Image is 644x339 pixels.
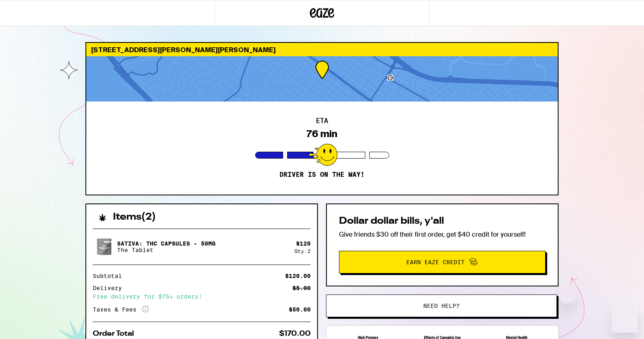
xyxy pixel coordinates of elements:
[406,259,465,265] span: Earn Eaze Credit
[117,247,215,253] p: The Tablet
[339,230,546,239] p: Give friends $30 off their first order, get $40 credit for yourself!
[113,212,156,222] h2: Items ( 2 )
[93,273,128,279] div: Subtotal
[612,307,638,333] iframe: Button to launch messaging window
[307,128,337,140] div: 76 min
[339,216,546,226] h2: Dollar dollar bills, y'all
[326,295,557,317] button: Need help?
[93,294,311,299] div: Free delivery for $75+ orders!
[316,118,328,124] h2: ETA
[279,171,365,179] p: Driver is on the way!
[559,287,576,303] iframe: Close message
[292,285,311,291] div: $5.00
[289,307,311,312] div: $50.00
[339,251,546,273] button: Earn Eaze Credit
[93,285,128,291] div: Delivery
[296,240,311,247] div: $ 120
[93,306,149,313] div: Taxes & Fees
[294,248,311,254] div: Qty: 2
[93,235,115,258] img: SATIVA: THC Capsules - 50mg
[279,330,311,337] div: $170.00
[423,303,460,309] span: Need help?
[93,330,140,337] div: Order Total
[86,43,558,56] div: [STREET_ADDRESS][PERSON_NAME][PERSON_NAME]
[117,240,215,247] p: SATIVA: THC Capsules - 50mg
[285,273,311,279] div: $120.00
